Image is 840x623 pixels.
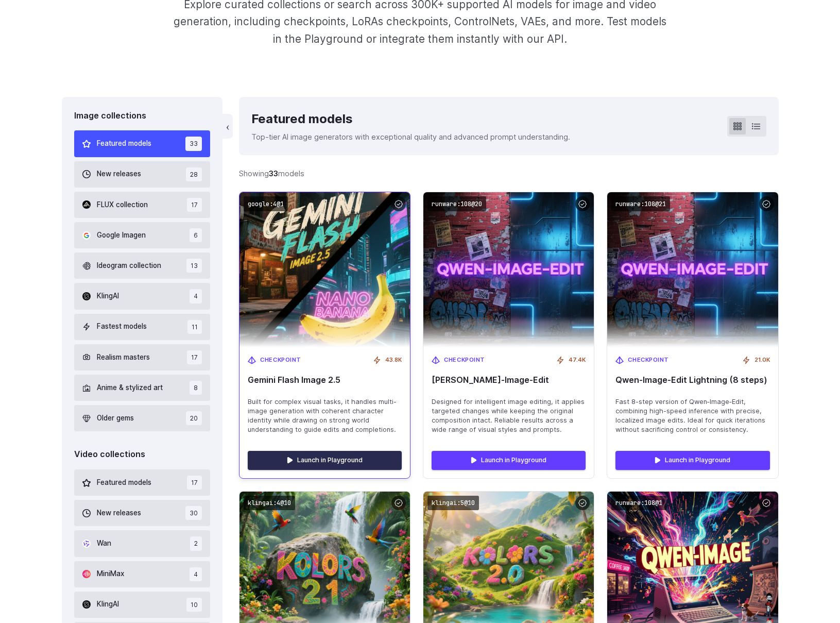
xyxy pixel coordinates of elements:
span: Anime & stylized art [97,382,163,394]
span: Ideogram collection [97,260,161,272]
div: Showing models [239,167,304,179]
button: Ideogram collection 13 [74,252,211,279]
strong: 33 [269,169,278,178]
code: runware:108@20 [427,196,486,211]
span: 33 [185,137,202,150]
button: New releases 28 [74,161,211,188]
span: 47.4K [569,356,586,365]
a: Launch in Playground [615,451,769,469]
span: Fast 8-step version of Qwen‑Image‑Edit, combining high-speed inference with precise, localized im... [615,397,769,434]
span: Google Imagen [97,230,146,241]
button: KlingAI 10 [74,592,211,618]
span: 6 [190,228,202,242]
button: ‹ [222,114,233,139]
span: Featured models [97,477,151,489]
button: MiniMax 4 [74,561,211,587]
span: MiniMax [97,568,124,580]
span: 17 [187,198,202,212]
span: Checkpoint [628,356,669,365]
span: Designed for intelligent image editing, it applies targeted changes while keeping the original co... [432,397,586,434]
span: KlingAI [97,599,119,610]
span: New releases [97,169,141,180]
span: 17 [187,350,202,364]
img: Gemini Flash Image 2.5 [231,184,419,355]
div: Featured models [251,109,570,129]
span: Checkpoint [260,356,301,365]
span: FLUX collection [97,199,148,211]
button: Google Imagen 6 [74,222,211,248]
div: Image collections [74,109,211,123]
span: 8 [190,381,202,395]
code: runware:108@1 [611,496,666,511]
img: Qwen‑Image‑Edit [423,192,594,347]
div: Video collections [74,448,211,461]
a: Launch in Playground [432,451,586,469]
button: Older gems 20 [74,405,211,431]
span: Fastest models [97,321,147,332]
a: Launch in Playground [248,451,402,469]
span: 28 [186,167,202,181]
span: [PERSON_NAME]‑Image‑Edit [432,375,586,385]
span: 43.8K [385,356,402,365]
span: 4 [190,289,202,303]
code: google:4@1 [244,196,288,211]
span: 21.0K [755,356,770,365]
span: 4 [190,567,202,581]
img: Qwen‑Image‑Edit Lightning (8 steps) [607,192,778,347]
button: FLUX collection 17 [74,192,211,218]
span: 13 [186,259,202,273]
button: Anime & stylized art 8 [74,375,211,401]
button: Wan 2 [74,530,211,557]
code: klingai:4@10 [244,496,295,511]
button: Fastest models 11 [74,314,211,340]
span: 2 [190,536,202,550]
span: Qwen‑Image‑Edit Lightning (8 steps) [615,375,769,385]
span: Older gems [97,413,134,424]
span: 11 [187,320,202,334]
button: Featured models 33 [74,130,211,157]
span: 30 [185,506,202,520]
button: Featured models 17 [74,469,211,496]
p: Top-tier AI image generators with exceptional quality and advanced prompt understanding. [251,131,570,143]
span: Wan [97,538,111,549]
button: Realism masters 17 [74,344,211,371]
code: runware:108@21 [611,196,670,211]
span: Realism masters [97,352,150,363]
span: 10 [186,598,202,612]
span: 20 [186,411,202,425]
span: Featured models [97,138,151,149]
span: Built for complex visual tasks, it handles multi-image generation with coherent character identit... [248,397,402,434]
span: 17 [187,476,202,490]
span: KlingAI [97,291,119,302]
button: KlingAI 4 [74,283,211,309]
code: klingai:5@10 [427,496,479,511]
span: Checkpoint [444,356,485,365]
span: New releases [97,508,141,519]
span: Gemini Flash Image 2.5 [248,375,402,385]
button: New releases 30 [74,500,211,526]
